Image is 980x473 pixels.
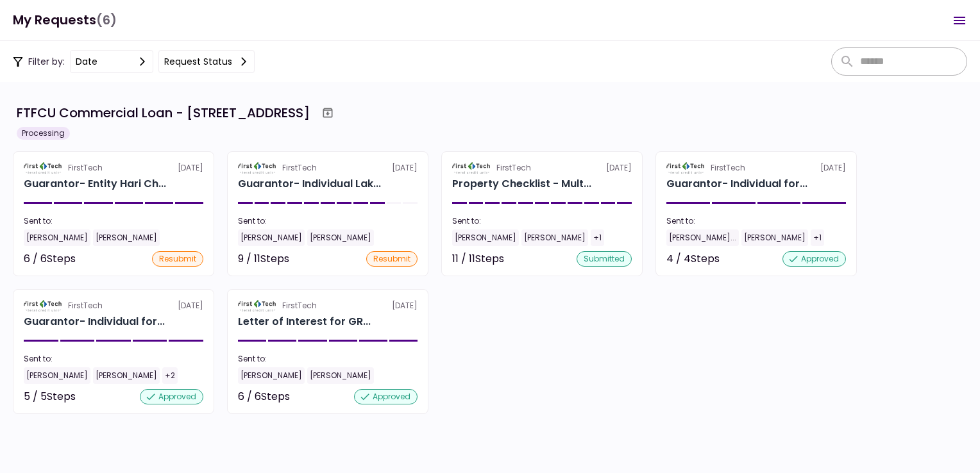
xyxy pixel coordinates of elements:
img: Partner logo [666,162,705,174]
div: +2 [162,367,178,384]
div: [PERSON_NAME]... [666,229,739,246]
div: [DATE] [238,300,418,311]
div: Guarantor- Entity Hari Charan Holdings LLC [24,176,166,192]
h1: My Requests [13,7,117,33]
div: Guarantor- Individual for GREENSBORO ESTATES LLC Gayathri Sathiamoorthy [666,176,807,192]
div: Sent to: [238,215,418,227]
div: [PERSON_NAME] [741,229,808,246]
div: +1 [591,229,604,246]
img: Partner logo [238,300,277,311]
div: 9 / 11 Steps [238,251,289,267]
button: date [70,50,153,73]
div: 6 / 6 Steps [24,251,76,267]
div: resubmit [366,251,418,267]
div: Property Checklist - Multi-Family 1770 Allens Circle [452,176,591,192]
div: [DATE] [24,300,203,311]
div: Sent to: [666,215,846,227]
div: [PERSON_NAME] [24,367,90,384]
div: Sent to: [24,215,203,227]
div: [PERSON_NAME] [24,229,90,246]
div: [DATE] [238,162,418,174]
img: Partner logo [238,162,277,174]
div: resubmit [152,251,203,267]
div: [DATE] [24,162,203,174]
div: FirstTech [711,162,745,174]
div: Sent to: [24,353,203,365]
div: approved [140,389,203,404]
div: Guarantor- Individual for GREENSBORO ESTATES LLC Irfana Tabassum [24,314,165,329]
button: Archive workflow [316,101,339,124]
div: Sent to: [238,353,418,365]
div: FirstTech [68,300,103,311]
div: approved [354,389,418,404]
div: Processing [17,127,70,140]
div: date [76,54,97,69]
img: Partner logo [24,300,63,311]
div: 4 / 4 Steps [666,251,720,267]
div: [PERSON_NAME] [307,229,374,246]
div: [PERSON_NAME] [238,367,305,384]
div: FirstTech [496,162,531,174]
div: 6 / 6 Steps [238,389,290,404]
div: [PERSON_NAME] [307,367,374,384]
div: [PERSON_NAME] [521,229,588,246]
div: [PERSON_NAME] [93,229,160,246]
div: Filter by: [13,50,255,73]
div: FTFCU Commercial Loan - [STREET_ADDRESS] [17,103,310,122]
span: (6) [96,7,117,33]
div: [PERSON_NAME] [238,229,305,246]
div: [PERSON_NAME] [452,229,519,246]
div: 11 / 11 Steps [452,251,504,267]
div: [DATE] [452,162,632,174]
div: [PERSON_NAME] [93,367,160,384]
div: FirstTech [282,300,317,311]
img: Partner logo [452,162,491,174]
div: FirstTech [282,162,317,174]
button: Request status [158,50,255,73]
div: [DATE] [666,162,846,174]
div: approved [782,251,846,267]
button: Open menu [944,5,975,36]
div: 5 / 5 Steps [24,389,76,404]
div: FirstTech [68,162,103,174]
img: Partner logo [24,162,63,174]
div: submitted [577,251,632,267]
div: Guarantor- Individual Lakshmi Raman [238,176,381,192]
div: +1 [811,229,824,246]
div: Sent to: [452,215,632,227]
div: Letter of Interest for GREENSBORO ESTATES LLC 1770 Allens Circle Greensboro GA [238,314,371,329]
